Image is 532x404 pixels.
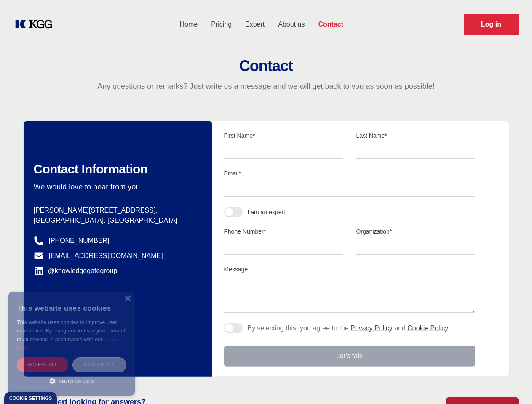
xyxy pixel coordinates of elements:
[464,14,519,35] a: Request Demo
[311,13,350,35] a: Contact
[17,337,120,351] a: Cookie Policy
[356,131,475,140] label: Last Name*
[224,169,475,178] label: Email*
[248,323,450,333] p: By selecting this, you agree to the and .
[17,319,125,343] span: This website uses cookies to improve user experience. By using our website you consent to all coo...
[271,13,311,35] a: About us
[34,162,199,177] h2: Contact Information
[34,266,118,276] a: @knowledgegategroup
[490,364,532,404] iframe: Chat Widget
[10,58,522,74] h2: Contact
[350,324,393,332] a: Privacy Policy
[238,13,271,35] a: Expert
[17,377,126,385] div: Show details
[224,265,475,274] label: Message
[124,296,131,302] div: Close
[173,13,204,35] a: Home
[34,205,199,215] p: [PERSON_NAME][STREET_ADDRESS],
[224,131,343,140] label: First Name*
[356,227,475,236] label: Organization*
[34,182,199,192] p: We would love to hear from you.
[72,357,126,372] div: Decline all
[407,324,448,332] a: Cookie Policy
[10,81,522,91] p: Any questions or remarks? Just write us a message and we will get back to you as soon as possible!
[59,379,94,384] span: Show details
[224,346,475,367] button: Let's talk
[49,236,110,246] a: [PHONE_NUMBER]
[34,215,199,226] p: [GEOGRAPHIC_DATA], [GEOGRAPHIC_DATA]
[13,18,59,31] a: KOL Knowledge Platform: Talk to Key External Experts (KEE)
[9,396,52,401] div: Cookie settings
[17,357,68,372] div: Accept all
[49,251,163,261] a: [EMAIL_ADDRESS][DOMAIN_NAME]
[224,227,343,236] label: Phone Number*
[17,298,126,318] div: This website uses cookies
[248,208,286,216] div: I am an expert
[204,13,238,35] a: Pricing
